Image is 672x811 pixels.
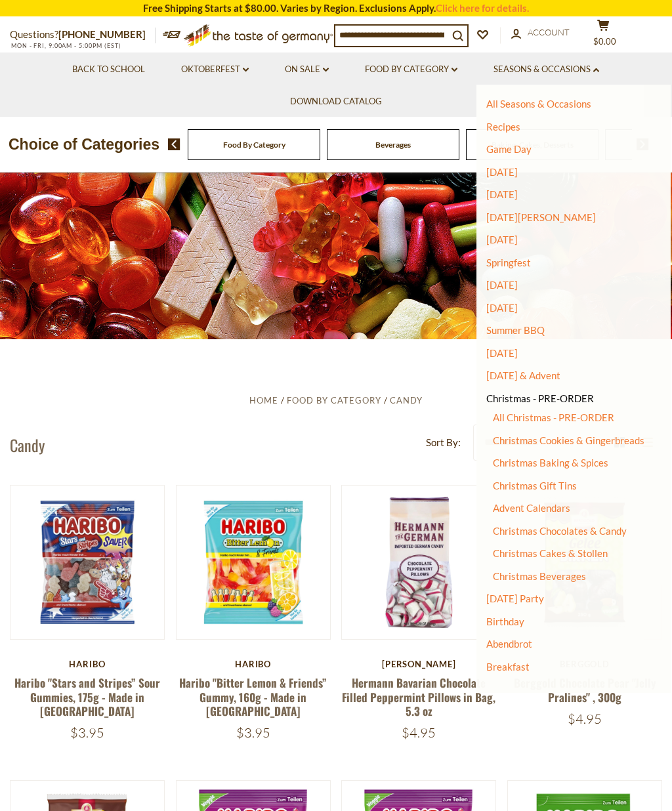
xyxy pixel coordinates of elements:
[486,615,524,627] a: Birthday
[10,486,164,639] img: Haribo "Stars and Stripes” Sour Gummies, 175g - Made in Germany
[593,36,616,47] span: $0.00
[486,324,545,336] a: Summer BBQ
[583,19,623,52] button: $0.00
[287,395,381,405] a: Food By Category
[249,395,278,405] a: Home
[486,257,531,268] a: Springfest
[58,28,146,40] a: [PHONE_NUMBER]
[493,411,614,423] a: All Christmas - PRE-ORDER
[341,659,496,669] div: [PERSON_NAME]
[486,98,591,110] a: All Seasons & Occasions
[236,724,270,741] span: $3.95
[390,395,423,405] a: Candy
[168,138,180,150] img: previous arrow
[486,302,518,314] a: [DATE]
[493,434,644,446] a: Christmas Cookies & Gingerbreads
[486,211,596,223] a: [DATE][PERSON_NAME]
[10,42,121,49] span: MON - FRI, 9:00AM - 5:00PM (EST)
[426,434,461,451] label: Sort By:
[493,480,577,491] a: Christmas Gift Tins
[486,389,594,407] a: Christmas - PRE-ORDER
[285,62,329,77] a: On Sale
[486,279,518,291] a: [DATE]
[486,143,532,155] a: Game Day
[70,724,104,741] span: $3.95
[493,502,570,514] a: Advent Calendars
[486,638,532,650] a: Abendbrot
[375,140,411,150] a: Beverages
[223,140,285,150] a: Food By Category
[290,94,382,109] a: Download Catalog
[10,659,165,669] div: Haribo
[568,711,602,727] span: $4.95
[72,62,145,77] a: Back to School
[176,659,331,669] div: Haribo
[493,457,608,468] a: Christmas Baking & Spices
[486,347,518,359] a: [DATE]
[528,27,570,37] span: Account
[486,188,518,200] a: [DATE]
[181,62,249,77] a: Oktoberfest
[493,547,608,559] a: Christmas Cakes & Stollen
[511,26,570,40] a: Account
[10,435,45,455] h1: Candy
[402,724,436,741] span: $4.95
[342,486,495,639] img: Hermann Bavarian Chocolate Filled Peppermint Pillows in Bag, 5.3 oz
[486,121,520,133] a: Recipes
[486,593,544,604] a: [DATE] Party
[486,234,518,245] a: [DATE]
[493,525,627,537] a: Christmas Chocolates & Candy
[365,62,457,77] a: Food By Category
[486,661,530,673] a: Breakfast
[14,675,160,719] a: Haribo "Stars and Stripes” Sour Gummies, 175g - Made in [GEOGRAPHIC_DATA]
[493,62,599,77] a: Seasons & Occasions
[486,369,560,381] a: [DATE] & Advent
[486,166,518,178] a: [DATE]
[493,570,586,582] a: Christmas Beverages
[436,2,529,14] a: Click here for details.
[179,675,327,719] a: Haribo "Bitter Lemon & Friends” Gummy, 160g - Made in [GEOGRAPHIC_DATA]
[342,675,495,719] a: Hermann Bavarian Chocolate Filled Peppermint Pillows in Bag, 5.3 oz
[10,26,156,43] p: Questions?
[177,486,330,639] img: Haribo "Bitter Lemon & Friends” Gummy, 160g - Made in Germany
